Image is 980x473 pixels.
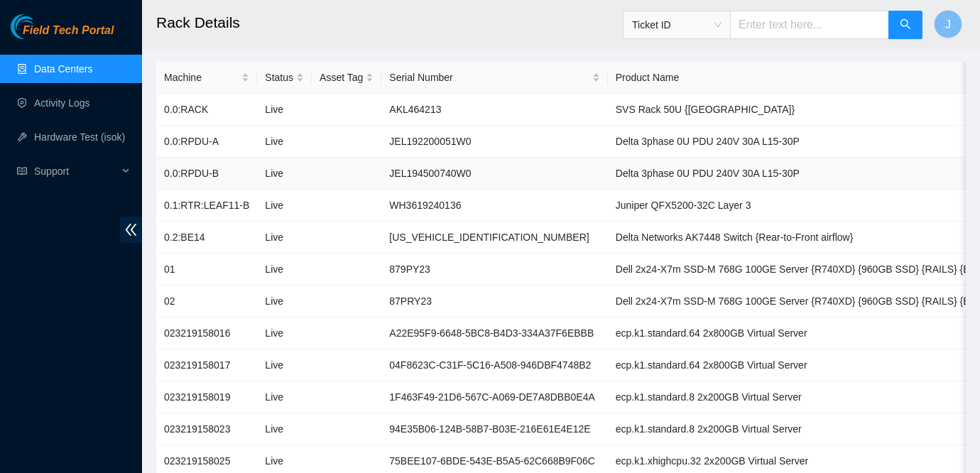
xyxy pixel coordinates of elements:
td: Live [257,94,312,126]
span: J [945,16,951,33]
td: A22E95F9-6648-5BC8-B4D3-334A37F6EBBB [381,317,607,349]
td: 02 [156,286,257,317]
td: Live [257,222,312,254]
input: Enter text here... [730,11,889,39]
td: 0.0:RACK [156,94,257,126]
img: Akamai Technologies [11,14,72,39]
a: Data Centers [34,63,92,75]
td: 023219158016 [156,317,257,349]
td: WH3619240136 [381,190,607,222]
td: JEL192200051W0 [381,126,607,158]
span: read [17,166,27,176]
a: Akamai TechnologiesField Tech Portal [11,26,114,44]
td: 0.0:RPDU-A [156,126,257,158]
a: Hardware Test (isok) [34,131,125,143]
td: Live [257,286,312,317]
td: 0.0:RPDU-B [156,158,257,190]
td: 023219158023 [156,413,257,445]
span: Support [34,157,118,185]
td: 1F463F49-21D6-567C-A069-DE7A8DBB0E4A [381,381,607,413]
td: [US_VEHICLE_IDENTIFICATION_NUMBER] [381,222,607,254]
td: 023219158019 [156,381,257,413]
button: search [888,11,922,39]
td: Live [257,158,312,190]
td: 0.2:BE14 [156,222,257,254]
td: Live [257,190,312,222]
span: double-left [120,217,142,243]
td: Live [257,381,312,413]
td: Live [257,254,312,286]
a: Activity Logs [34,97,90,109]
td: 023219158017 [156,349,257,381]
td: 879PY23 [381,254,607,286]
td: Live [257,413,312,445]
td: Live [257,349,312,381]
td: JEL194500740W0 [381,158,607,190]
span: Field Tech Portal [23,24,114,38]
td: 0.1:RTR:LEAF11-B [156,190,257,222]
button: J [934,10,962,38]
td: Live [257,317,312,349]
td: 04F8623C-C31F-5C16-A508-946DBF4748B2 [381,349,607,381]
td: AKL464213 [381,94,607,126]
span: Ticket ID [632,14,722,36]
td: 94E35B06-124B-58B7-B03E-216E61E4E12E [381,413,607,445]
td: 01 [156,254,257,286]
span: search [900,18,911,32]
td: Live [257,126,312,158]
td: 87PRY23 [381,286,607,317]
